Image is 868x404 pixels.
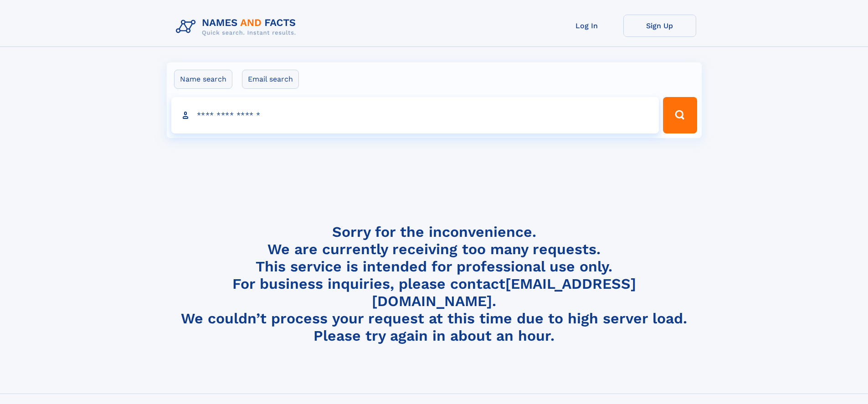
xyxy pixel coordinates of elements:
[550,15,623,37] a: Log In
[242,70,299,89] label: Email search
[663,97,697,133] button: Search Button
[172,15,303,39] img: Logo Names and Facts
[174,70,232,89] label: Name search
[623,15,696,37] a: Sign Up
[372,275,636,310] a: [EMAIL_ADDRESS][DOMAIN_NAME]
[171,97,659,133] input: search input
[172,223,696,345] h4: Sorry for the inconvenience. We are currently receiving too many requests. This service is intend...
